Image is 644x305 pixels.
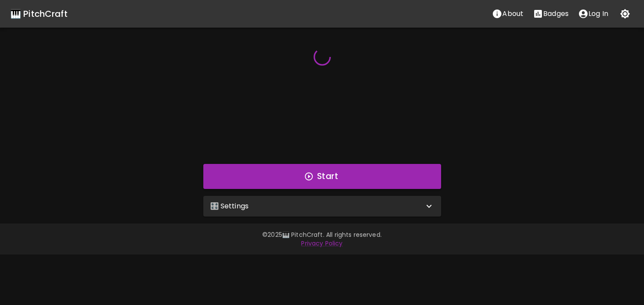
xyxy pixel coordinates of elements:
[502,9,523,19] p: About
[203,196,441,217] div: 🎛️ Settings
[210,201,249,211] p: 🎛️ Settings
[573,5,613,22] button: account of current user
[10,7,68,21] a: 🎹 PitchCraft
[487,5,528,22] button: About
[543,9,569,19] p: Badges
[588,9,608,19] p: Log In
[301,239,342,248] a: Privacy Policy
[528,5,573,22] button: Stats
[74,230,570,239] p: © 2025 🎹 PitchCraft. All rights reserved.
[203,164,441,189] button: Start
